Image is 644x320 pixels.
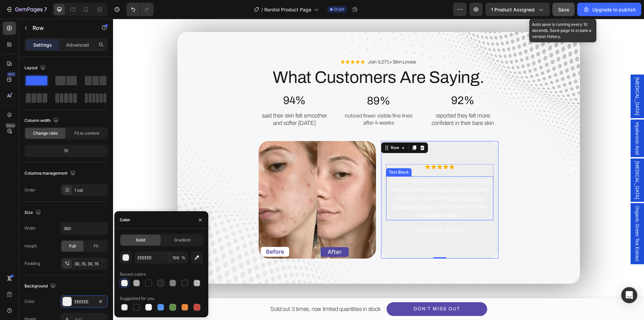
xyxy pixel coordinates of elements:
[274,207,380,216] p: - [PERSON_NAME]
[274,158,380,201] p: “I’ve had dark spots on my cheeks for years from old breakouts. of using this serum consistently,...
[3,3,50,16] button: 7
[74,261,106,267] div: 30, 15, 30, 15
[521,58,528,96] span: [MEDICAL_DATA]
[24,225,36,231] div: Width
[274,150,297,156] div: Text Block
[437,172,456,190] button: Carousel Next Arrow
[5,123,16,128] div: Beta
[521,187,528,242] span: Organic Green Tea Extract
[135,252,169,264] input: Eg: FFFFFF
[255,40,303,47] p: Join 3,271+ Skin Lovers
[552,3,575,16] button: Save
[74,187,106,193] div: 1 col
[44,5,47,13] p: 7
[33,24,90,32] p: Row
[64,13,467,265] div: Background Image
[491,6,535,13] span: 1 product assigned
[74,130,99,136] span: Fit to content
[583,6,636,13] div: Upgrade to publish
[120,217,130,223] div: Color
[120,295,154,302] div: Suggested for you
[174,237,191,243] span: Gradient
[26,146,106,155] div: 12
[24,208,42,217] div: Size
[314,93,386,108] p: reported they felt more confident in their bare skin
[229,94,302,108] p: noticed fewer visible fine lines after 4 weeks
[24,63,47,73] div: Layout
[146,122,263,240] img: 7.webp
[558,7,569,12] span: Save
[334,6,344,12] span: Draft
[24,116,60,125] div: Column width
[66,41,89,48] p: Advanced
[145,75,218,89] h2: 94%
[136,237,145,243] span: Solid
[485,3,550,16] button: 1 product assigned
[70,48,462,70] h2: What Customers Are Saying.
[24,187,36,193] div: Order
[577,3,641,16] button: Upgrade to publish
[126,3,154,16] div: Undo/Redo
[24,261,40,267] div: Padding
[301,287,347,293] div: Don’t Miss Out
[24,169,77,178] div: Columns management
[280,176,372,191] u: they’re already noticeably lighter
[94,243,98,249] span: Fit
[74,299,94,305] div: EEEEEE
[229,75,303,90] h2: 89%
[33,130,58,136] span: Change ratio
[113,19,644,320] iframe: Design area
[521,103,528,136] span: Hyaluronic Acid
[276,126,287,132] div: Row
[621,287,637,303] div: Open Intercom Messenger
[69,243,76,249] span: Full
[274,283,374,297] button: Don’t Miss Out
[145,93,218,108] p: said their skin felt smoother and softer [DATE]
[24,282,57,291] div: Background
[181,255,185,261] span: %
[75,172,94,190] button: Carousel Back Arrow
[313,75,387,89] h2: 92%
[324,168,357,174] u: After 3 weeks
[24,243,37,249] div: Height
[261,6,263,13] span: /
[24,299,35,305] div: Color
[6,72,16,77] div: 450
[521,142,528,180] span: [MEDICAL_DATA]
[120,271,146,277] div: Recent colors
[33,41,52,48] p: Settings
[264,6,311,13] span: Renitol Product Page
[157,286,267,295] p: Sold out 3 times, now limited quantities in stock
[61,222,107,234] input: Auto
